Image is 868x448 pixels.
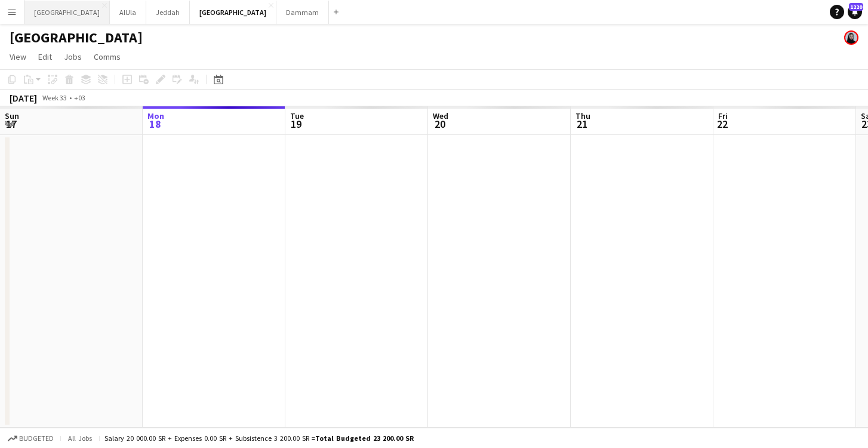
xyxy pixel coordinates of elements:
span: View [10,51,26,62]
span: 1220 [849,3,863,11]
button: AlUla [110,1,146,24]
span: Total Budgeted 23 200.00 SR [315,434,414,443]
span: Comms [94,51,121,62]
span: Budgeted [19,434,54,443]
div: Salary 20 000.00 SR + Expenses 0.00 SR + Subsistence 3 200.00 SR = [104,434,414,443]
button: [GEOGRAPHIC_DATA] [24,1,110,24]
span: Mon [147,111,164,121]
span: Fri [718,111,728,121]
span: Edit [38,51,52,62]
a: 1220 [848,5,862,19]
div: +03 [74,93,85,102]
span: 22 [716,117,728,131]
span: Thu [575,111,590,121]
span: All jobs [66,434,94,443]
span: 21 [574,117,590,131]
div: [DATE] [10,92,37,104]
span: 20 [431,117,448,131]
span: 18 [146,117,164,131]
button: Dammam [276,1,329,24]
a: Jobs [59,49,87,65]
span: Sun [5,111,19,121]
button: Budgeted [6,432,56,445]
button: Jeddah [146,1,190,24]
a: Edit [33,49,57,65]
h1: [GEOGRAPHIC_DATA] [10,29,143,47]
span: 19 [288,117,304,131]
span: 17 [3,117,19,131]
button: [GEOGRAPHIC_DATA] [190,1,276,24]
a: View [5,49,31,65]
a: Comms [89,49,125,65]
span: Tue [290,111,304,121]
span: Jobs [64,51,82,62]
span: Wed [433,111,448,121]
span: Week 33 [39,93,69,102]
app-user-avatar: Deemah Bin Hayan [844,30,858,45]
